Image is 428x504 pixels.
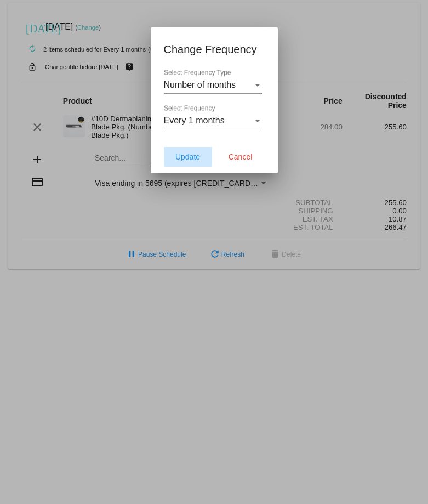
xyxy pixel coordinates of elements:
[229,152,253,161] span: Cancel
[164,41,265,58] h1: Change Frequency
[164,147,212,167] button: Update
[164,116,262,126] mat-select: Select Frequency
[164,80,262,90] mat-select: Select Frequency Type
[164,116,225,125] span: Every 1 months
[164,80,236,89] span: Number of months
[175,152,200,161] span: Update
[216,147,265,167] button: Cancel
